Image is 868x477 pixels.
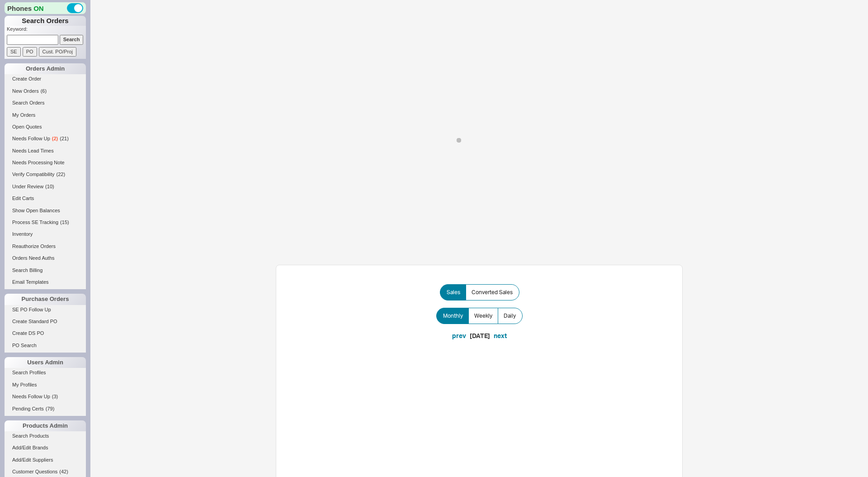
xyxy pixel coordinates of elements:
[39,47,76,57] input: Cust. PO/Proj
[5,182,86,191] a: Under Review(10)
[5,146,86,156] a: Needs Lead Times
[5,277,86,287] a: Email Templates
[5,194,86,203] a: Edit Carts
[59,469,68,474] span: ( 42 )
[12,219,58,225] span: Process SE Tracking
[5,305,86,315] a: SE PO Follow Up
[474,312,492,320] span: Weekly
[5,317,86,326] a: Create Standard PO
[5,86,86,96] a: New Orders(6)
[5,229,86,239] a: Inventory
[504,312,516,320] span: Daily
[5,253,86,263] a: Orders Need Auths
[52,394,58,399] span: ( 3 )
[60,219,69,225] span: ( 15 )
[5,16,86,26] h1: Search Orders
[5,218,86,227] a: Process SE Tracking(15)
[5,467,86,477] a: Customer Questions(42)
[470,331,490,340] div: [DATE]
[5,170,86,179] a: Verify Compatibility(22)
[494,331,507,340] button: next
[12,394,50,399] span: Needs Follow Up
[5,122,86,132] a: Open Quotes
[12,172,55,177] span: Verify Compatibility
[5,110,86,120] a: My Orders
[7,47,21,57] input: SE
[472,289,513,296] span: Converted Sales
[60,35,84,44] input: Search
[5,2,86,14] div: Phones
[60,136,69,141] span: ( 21 )
[5,98,86,108] a: Search Orders
[12,88,39,94] span: New Orders
[12,160,65,165] span: Needs Processing Note
[5,242,86,251] a: Reauthorize Orders
[5,294,86,305] div: Purchase Orders
[12,136,50,141] span: Needs Follow Up
[5,341,86,350] a: PO Search
[46,406,55,411] span: ( 79 )
[5,329,86,338] a: Create DS PO
[5,158,86,167] a: Needs Processing Note
[5,63,86,74] div: Orders Admin
[447,289,460,296] span: Sales
[7,26,86,35] p: Keyword:
[443,312,463,320] span: Monthly
[57,172,66,177] span: ( 22 )
[5,380,86,390] a: My Profiles
[5,404,86,414] a: Pending Certs(79)
[5,420,86,431] div: Products Admin
[5,455,86,465] a: Add/Edit Suppliers
[52,136,58,141] span: ( 2 )
[5,443,86,453] a: Add/Edit Brands
[5,206,86,215] a: Show Open Balances
[12,406,44,411] span: Pending Certs
[23,47,37,57] input: PO
[41,88,47,94] span: ( 6 )
[5,266,86,275] a: Search Billing
[5,74,86,84] a: Create Order
[12,184,43,189] span: Under Review
[5,134,86,143] a: Needs Follow Up(2)(21)
[452,331,466,340] button: prev
[12,469,57,474] span: Customer Questions
[33,4,44,13] span: ON
[5,368,86,377] a: Search Profiles
[5,392,86,401] a: Needs Follow Up(3)
[45,184,54,189] span: ( 10 )
[5,431,86,441] a: Search Products
[5,357,86,368] div: Users Admin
